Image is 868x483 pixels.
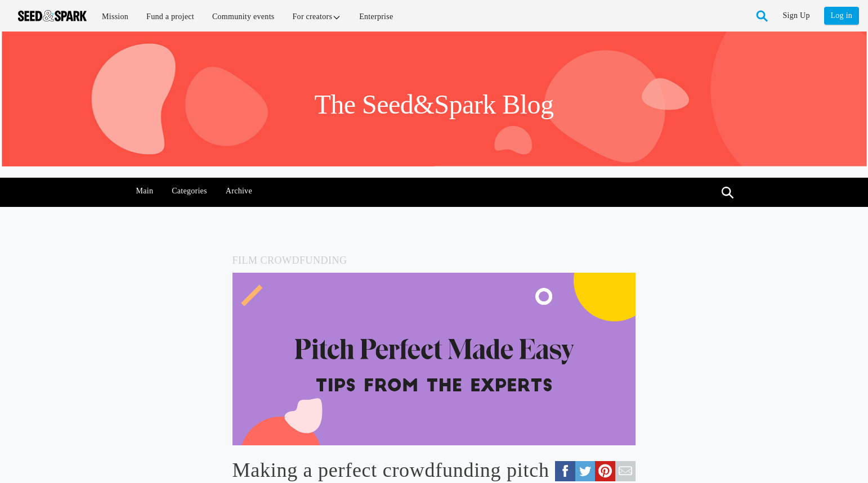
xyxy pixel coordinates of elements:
[94,4,136,29] a: Mission
[314,88,553,121] h1: The Seed&Spark Blog
[232,273,636,445] img: blog%20header%203.png
[130,178,159,205] a: Main
[166,178,213,205] a: Categories
[220,178,258,205] a: Archive
[285,4,350,29] a: For creators
[783,7,810,25] a: Sign Up
[138,4,202,29] a: Fund a project
[204,4,283,29] a: Community events
[232,252,636,269] h5: Film Crowdfunding
[18,10,87,21] img: Seed amp; Spark
[824,7,859,25] a: Log in
[351,4,401,29] a: Enterprise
